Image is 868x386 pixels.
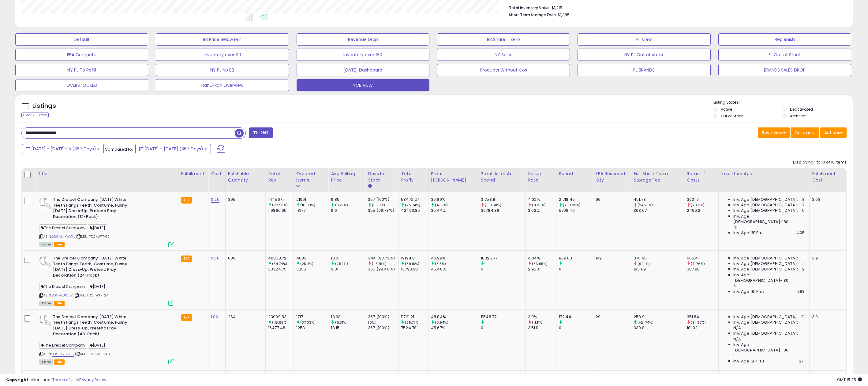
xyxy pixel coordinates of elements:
[268,208,294,213] div: 119896.65
[228,171,263,183] div: Fulfillable Quantity
[75,351,110,356] span: | SKU: TDC-WTF-48
[797,289,805,294] span: 988
[721,171,807,177] div: Inventory Age
[481,255,525,261] div: 18325.77
[733,289,765,294] span: Inv. Age 181 Plus:
[181,197,192,204] small: FBA
[578,33,710,46] button: PL View
[74,293,108,298] span: | SKU: TDC-WTF-24
[268,197,294,202] div: 144567.11
[268,255,294,261] div: 40858.72
[296,208,328,213] div: 18177
[405,261,419,266] small: (39.18%)
[733,320,798,325] span: Inv. Age [DEMOGRAPHIC_DATA]:
[733,314,798,320] span: Inv. Age [DEMOGRAPHIC_DATA]:
[331,208,365,213] div: 6.6
[713,100,853,105] p: Listing States:
[88,283,107,290] span: [DATE]
[331,314,365,320] div: 13.98
[733,325,741,331] span: N/A
[435,261,446,266] small: (3.3%)
[228,314,261,320] div: 264
[758,127,790,138] button: Save View
[528,208,556,213] div: 3.62%
[721,107,732,112] label: Active
[368,208,398,213] div: 355 (96.73%)
[687,314,719,320] div: 351.84
[634,171,682,183] div: Est. Short Term Storage Fee
[431,197,478,202] div: 36.99%
[54,359,65,365] span: FBA
[509,5,551,10] b: Total Inventory Value:
[634,255,684,261] div: 375.95
[485,203,501,208] small: (-13.68%)
[797,230,805,236] span: 405
[6,377,106,383] div: seller snap | |
[528,171,554,183] div: Return Rate
[368,314,398,320] div: 367 (100%)
[401,208,428,213] div: 42493.85
[181,171,206,177] div: Fulfillment
[532,320,544,325] small: (11.11%)
[634,208,684,213] div: 363.67
[272,261,287,266] small: (34.74%)
[801,314,805,320] span: 21
[532,261,548,266] small: (36.95%)
[532,203,546,208] small: (11.05%)
[528,325,556,331] div: 3.51%
[297,33,429,46] button: Revenue Drop
[528,197,556,202] div: 4.02%
[300,203,315,208] small: (16.03%)
[331,197,365,202] div: 6.85
[76,234,110,239] span: | SKU: TDC-WTF-12
[733,255,798,261] span: Inv. Age [DEMOGRAPHIC_DATA]:
[249,127,273,138] button: Filters
[15,33,148,46] button: Default
[691,203,705,208] small: (20.11%)
[211,255,219,261] a: 0.50
[52,234,75,239] a: B09HL4XWWL
[509,12,557,17] b: Short Term Storage Fees:
[39,301,53,306] span: All listings currently available for purchase on Amazon
[15,64,148,76] button: NY PL To Refill
[368,320,376,325] small: (0%)
[638,320,653,325] small: (-21.74%)
[558,12,570,18] span: $1,385
[733,208,798,213] span: Inv. Age [DEMOGRAPHIC_DATA]:
[335,320,348,325] small: (6.31%)
[368,267,398,272] div: 365 (99.46%)
[372,203,385,208] small: (3.38%)
[721,113,743,119] label: Out of Stock
[481,314,525,320] div: 11548.77
[296,255,328,261] div: 4083
[88,224,107,231] span: [DATE]
[53,197,127,221] b: The Dreidel Company [DATE] White Teeth Fangs Teeth, Costume, Funny [DATE] Dress-Up, Pretend Play ...
[795,130,814,136] span: Columns
[837,377,862,383] span: 2025-08-15 15:25 GMT
[15,79,148,91] button: OVERSTOCKED
[578,64,710,76] button: PL BRANDS
[39,314,174,364] div: ASIN:
[211,314,218,320] a: 1.00
[31,146,96,152] span: [DATE] - [DATE]-15 (367 Days)
[39,342,87,349] span: The Dreidel Company
[268,171,291,183] div: Total Rev.
[368,325,398,331] div: 367 (100%)
[54,242,65,247] span: FBA
[22,144,104,154] button: [DATE] - [DATE]-15 (367 Days)
[401,267,428,272] div: 13790.98
[401,255,428,261] div: 19194.8
[39,314,51,326] img: 3147BJ4OjML._SL40_.jpg
[733,336,741,342] span: N/A
[181,255,192,262] small: FBA
[559,208,593,213] div: 5709.46
[296,197,328,202] div: 21091
[431,255,478,261] div: 46.98%
[687,171,716,183] div: Returns' Costs
[435,203,448,208] small: (4.37%)
[431,171,476,183] div: Profit [PERSON_NAME]
[691,261,705,266] small: (71.76%)
[431,314,478,320] div: 48.84%
[559,171,590,177] div: Spend
[156,49,289,61] button: Inventory over 90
